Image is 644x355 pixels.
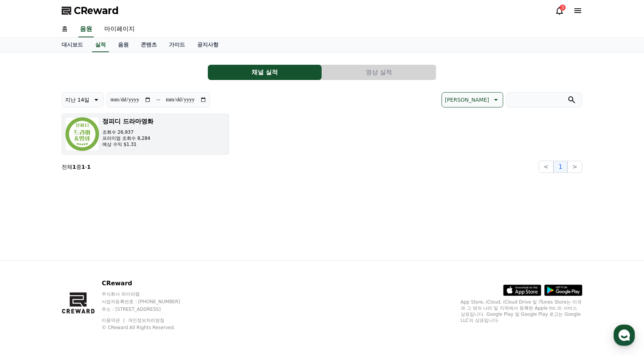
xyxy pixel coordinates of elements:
[112,38,135,52] a: 음원
[191,38,225,52] a: 공지사항
[50,241,98,261] a: 대화
[102,135,153,141] p: 프리미엄 조회수 8,284
[72,164,76,170] strong: 1
[322,65,436,80] button: 영상 실적
[461,299,582,323] p: App Store, iCloud, iCloud Drive 및 iTunes Store는 미국과 그 밖의 나라 및 지역에서 등록된 Apple Inc.의 서비스 상표입니다. Goo...
[567,161,582,173] button: >
[163,38,191,52] a: 가이드
[208,65,322,80] a: 채널 실적
[102,279,194,288] p: CReward
[56,38,89,52] a: 대시보드
[62,114,229,155] button: 정피디 드라마영화 조회수 26,937 프리미엄 조회수 8,284 예상 수익 $1.31
[156,95,161,104] p: ~
[553,161,567,173] button: 1
[65,94,89,105] p: 지난 14일
[102,318,126,323] a: 이용약관
[442,92,503,107] button: [PERSON_NAME]
[78,21,94,37] a: 음원
[102,117,153,126] h3: 정피디 드라마영화
[74,5,119,17] span: CReward
[539,161,553,173] button: <
[98,21,141,37] a: 마이페이지
[102,306,194,312] p: 주소 : [STREET_ADDRESS]
[128,318,164,323] a: 개인정보처리방침
[62,163,91,171] p: 전체 중 -
[102,129,153,135] p: 조회수 26,937
[65,117,99,151] img: 정피디 드라마영화
[24,253,29,259] span: 홈
[87,164,91,170] strong: 1
[102,291,194,297] p: 주식회사 와이피랩
[118,253,127,259] span: 설정
[208,65,322,80] button: 채널 실적
[102,299,194,305] p: 사업자등록번호 : [PHONE_NUMBER]
[81,164,85,170] strong: 1
[62,92,104,107] button: 지난 14일
[102,325,194,331] p: © CReward All Rights Reserved.
[92,38,109,52] a: 실적
[102,141,153,147] p: 예상 수익 $1.31
[2,241,50,261] a: 홈
[560,5,566,11] div: 3
[56,21,74,37] a: 홈
[555,6,564,15] a: 3
[445,94,489,105] p: [PERSON_NAME]
[98,241,146,261] a: 설정
[70,253,79,259] span: 대화
[135,38,163,52] a: 콘텐츠
[62,5,119,17] a: CReward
